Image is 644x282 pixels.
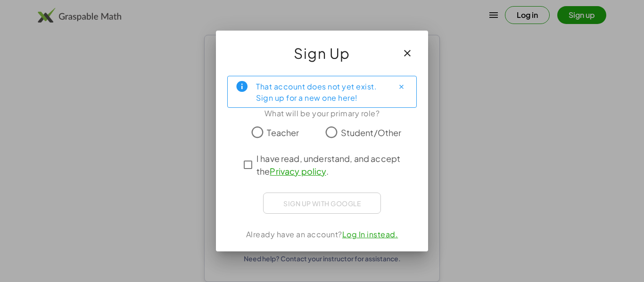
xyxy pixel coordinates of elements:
button: Close [394,79,409,94]
div: That account does not yet exist. Sign up for a new one here! [256,80,386,104]
span: Sign Up [294,42,350,64]
a: Privacy policy [270,166,326,177]
div: Already have an account? [227,229,417,240]
div: What will be your primary role? [227,108,417,119]
a: Log In instead. [342,229,398,239]
span: Student/Other [341,126,402,139]
span: I have read, understand, and accept the . [256,152,405,177]
span: Teacher [267,126,299,139]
